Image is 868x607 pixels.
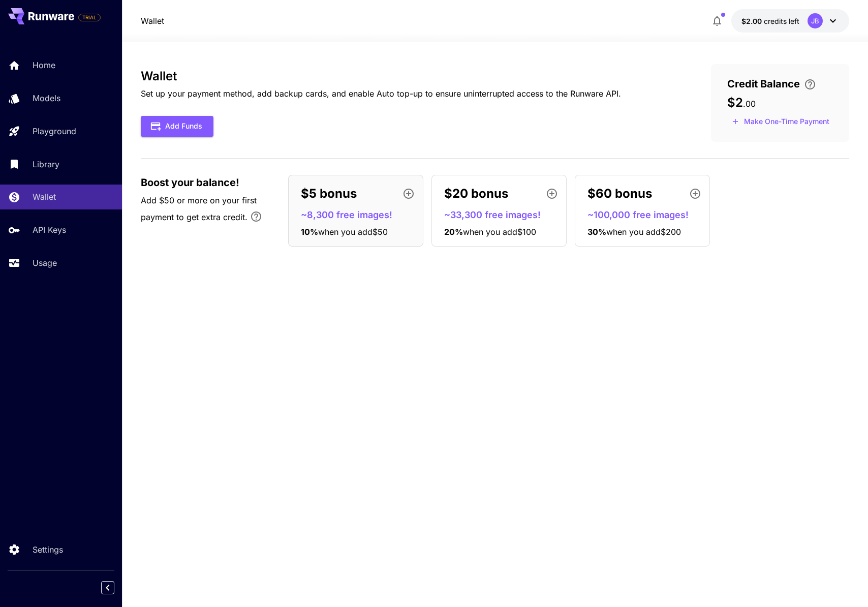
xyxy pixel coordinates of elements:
div: Collapse sidebar [109,579,122,597]
a: Wallet [141,15,164,27]
p: ~8,300 free images! [301,208,419,222]
span: $2 [727,95,743,110]
button: Bonus applies only to your first payment, up to 30% on the first $1,000. [246,206,266,227]
span: $2.00 [741,17,764,25]
p: $5 bonus [301,185,357,203]
button: Collapse sidebar [101,581,114,594]
span: 30 % [587,227,606,237]
button: Add Funds [141,116,213,137]
span: 20 % [444,227,463,237]
span: TRIAL [79,14,100,21]
span: when you add $200 [606,227,681,237]
p: Usage [33,257,57,269]
span: credits left [764,17,799,25]
h3: Wallet [141,69,621,83]
span: Add your payment card to enable full platform functionality. [78,11,101,23]
span: 10 % [301,227,318,237]
p: $20 bonus [444,185,508,203]
p: Settings [33,543,63,556]
div: JB [808,13,823,28]
button: $2.00JB [731,9,849,33]
span: . 00 [743,99,756,109]
p: Wallet [33,191,56,203]
p: Set up your payment method, add backup cards, and enable Auto top-up to ensure uninterrupted acce... [141,87,621,100]
p: $60 bonus [587,185,652,203]
p: ~100,000 free images! [587,208,705,222]
button: Enter your card details and choose an Auto top-up amount to avoid service interruptions. We'll au... [800,78,820,90]
nav: breadcrumb [141,15,164,27]
span: Credit Balance [727,76,800,92]
p: ~33,300 free images! [444,208,562,222]
span: Boost your balance! [141,175,239,190]
p: Library [33,158,59,170]
p: Home [33,59,55,71]
p: Models [33,92,60,104]
span: when you add $100 [463,227,536,237]
p: API Keys [33,224,66,236]
span: Add $50 or more on your first payment to get extra credit. [141,195,257,222]
button: Make a one-time, non-recurring payment [727,114,834,130]
span: when you add $50 [318,227,388,237]
div: $2.00 [741,16,799,26]
p: Playground [33,125,76,137]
